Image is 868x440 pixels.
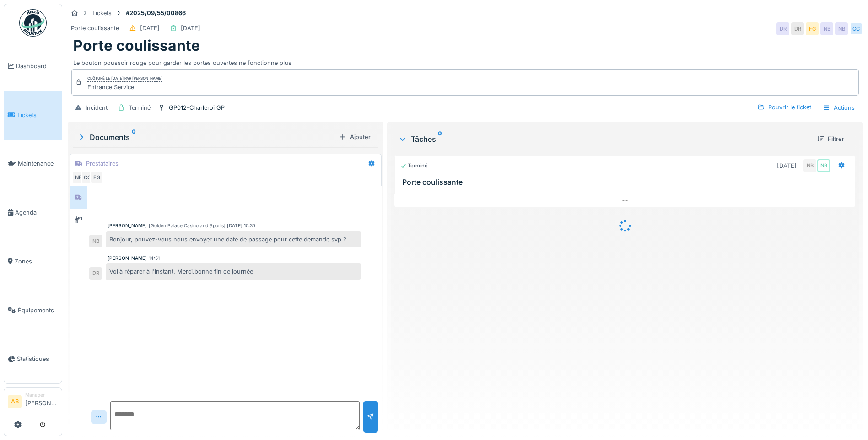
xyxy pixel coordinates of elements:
strong: #2025/09/55/00866 [122,9,189,17]
div: GP012-Charleroi GP [169,103,225,112]
div: NB [89,235,102,247]
h1: Porte coulissante [73,37,200,54]
div: NB [820,22,833,35]
div: Actions [819,101,859,114]
div: DR [791,22,804,35]
div: [DATE] [777,161,797,170]
a: Statistiques [4,335,62,384]
div: NB [803,159,816,172]
a: Zones [4,237,62,286]
div: Tickets [92,9,112,17]
div: Tâches [398,134,809,145]
div: CC [81,171,94,184]
div: Terminé [400,162,428,170]
span: Statistiques [17,354,58,363]
a: Dashboard [4,42,62,91]
span: Dashboard [16,62,58,70]
span: Équipements [18,306,58,315]
div: Filtrer [813,133,848,145]
sup: 0 [132,132,136,143]
div: Incident [86,103,108,112]
span: Zones [15,257,58,266]
div: Rouvrir le ticket [754,101,815,113]
div: [DATE] [181,24,200,32]
div: Le bouton poussoir rouge pour garder les portes ouvertes ne fonctionne plus [73,55,857,67]
li: [PERSON_NAME] [25,392,58,411]
div: CC [850,22,863,35]
img: Badge_color-CXgf-gQk.svg [19,9,47,37]
div: Entrance Service [87,83,162,91]
span: Agenda [15,208,58,217]
li: AB [8,395,22,408]
sup: 0 [438,134,442,145]
div: Voilà réparer à l'instant. Merci.bonne fin de journée [106,263,361,279]
div: FG [806,22,819,35]
div: NB [835,22,848,35]
div: DR [89,267,102,280]
a: Agenda [4,188,62,237]
div: Documents [77,132,335,143]
h3: Porte coulissante [402,178,851,187]
div: Prestataires [86,159,119,168]
div: Porte coulissante [71,24,119,32]
div: Bonjour, pouvez-vous nous envoyer une date de passage pour cette demande svp ? [106,231,361,247]
span: Maintenance [18,159,58,168]
a: Équipements [4,286,62,335]
div: NB [817,159,830,172]
a: AB Manager[PERSON_NAME] [8,392,58,413]
a: Tickets [4,91,62,140]
div: [Golden Palace Casino and Sports] [DATE] 10:35 [149,222,255,229]
span: Tickets [17,111,58,119]
div: [DATE] [140,24,160,32]
div: [PERSON_NAME] [108,255,147,262]
div: Terminé [129,103,151,112]
div: Manager [25,392,58,398]
a: Maintenance [4,140,62,188]
div: [PERSON_NAME] [108,222,147,229]
div: FG [90,171,103,184]
div: NB [72,171,85,184]
div: DR [776,22,789,35]
div: Ajouter [335,131,374,143]
div: 14:51 [149,255,160,262]
div: Clôturé le [DATE] par [PERSON_NAME] [87,75,162,82]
